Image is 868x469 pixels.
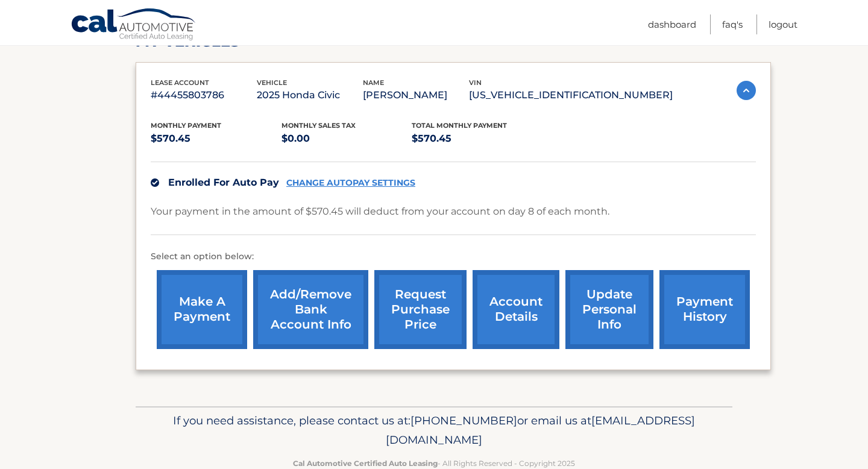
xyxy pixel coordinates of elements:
span: name [363,78,384,87]
p: Select an option below: [151,250,756,264]
p: $570.45 [412,130,542,147]
a: request purchase price [374,270,467,349]
a: Dashboard [648,14,696,34]
span: [PHONE_NUMBER] [410,414,517,427]
a: payment history [659,270,750,349]
span: Monthly Payment [151,121,221,130]
img: check.svg [151,178,159,187]
p: Your payment in the amount of $570.45 will deduct from your account on day 8 of each month. [151,203,609,220]
a: CHANGE AUTOPAY SETTINGS [286,178,415,188]
span: Enrolled For Auto Pay [168,177,279,188]
p: [US_VEHICLE_IDENTIFICATION_NUMBER] [469,87,673,104]
p: [PERSON_NAME] [363,87,469,104]
p: If you need assistance, please contact us at: or email us at [143,411,725,450]
a: account details [473,270,559,349]
p: $0.00 [281,130,412,147]
a: make a payment [157,270,247,349]
span: lease account [151,78,209,87]
a: Cal Automotive [71,8,197,43]
span: vehicle [257,78,287,87]
a: Logout [769,14,797,34]
a: FAQ's [722,14,743,34]
img: accordion-active.svg [737,81,756,100]
span: Monthly sales Tax [281,121,356,130]
span: vin [469,78,482,87]
strong: Cal Automotive Certified Auto Leasing [293,459,438,468]
p: 2025 Honda Civic [257,87,363,104]
a: update personal info [565,270,653,349]
span: Total Monthly Payment [412,121,507,130]
p: #44455803786 [151,87,257,104]
a: Add/Remove bank account info [253,270,368,349]
p: $570.45 [151,130,281,147]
